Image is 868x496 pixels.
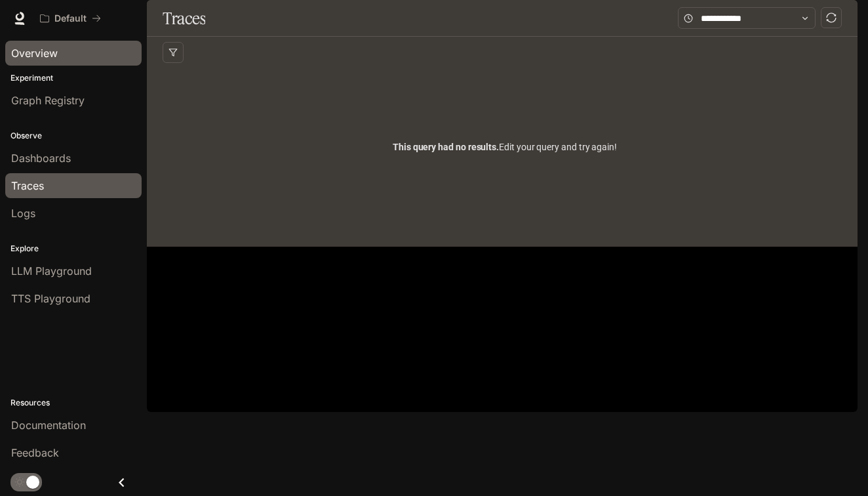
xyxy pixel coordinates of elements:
[393,142,499,152] span: This query had no results.
[393,140,617,154] span: Edit your query and try again!
[34,5,107,31] button: All workspaces
[826,12,837,23] span: sync
[54,13,87,24] p: Default
[163,5,205,31] h1: Traces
